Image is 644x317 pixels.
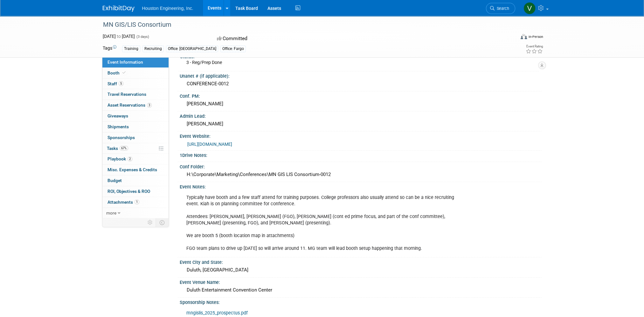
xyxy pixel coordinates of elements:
div: [PERSON_NAME] [184,119,537,129]
div: Unanet # (if applicable): [180,71,542,79]
span: Playbook [107,156,132,161]
span: Asset Reservations [107,102,152,108]
span: Giveaways [107,113,128,118]
div: In-Person [528,34,543,39]
div: Event Rating [525,45,543,48]
a: Booth [102,68,169,78]
td: Personalize Event Tab Strip [145,218,156,227]
span: 5 [119,81,123,86]
div: Typically have booth and a few staff attend for training purposes. College professors also usuall... [182,191,471,255]
span: [DATE] [DATE] [103,34,135,39]
div: [PERSON_NAME] [184,99,537,109]
div: Admin Lead: [180,111,542,119]
span: Attachments [107,200,139,205]
a: Search [486,3,515,14]
div: Event City and State: [180,257,542,265]
a: Asset Reservations3 [102,100,169,110]
div: Committed [215,33,356,44]
div: Office: Fargo [220,46,246,52]
div: H:\Corporate\Marketing\Conferences\MN GIS LIS Consortium-0012 [184,170,537,180]
a: ROI, Objectives & ROO [102,186,169,197]
span: 67% [120,146,128,151]
span: more [106,210,116,215]
a: [URL][DOMAIN_NAME] [187,142,232,147]
span: Shipments [107,124,129,129]
div: Duluth, [GEOGRAPHIC_DATA] [184,265,537,275]
img: Format-Inperson.png [521,34,527,39]
div: CONFERENCE-0012 [184,79,537,89]
div: Recruiting [142,46,164,52]
td: Tags [103,45,116,52]
span: Search [495,6,509,11]
span: Staff [107,81,123,86]
a: Playbook2 [102,154,169,164]
div: Event Venue Name: [180,278,542,285]
span: Sponsorships [107,135,135,140]
span: 3 - Reg/Prep Done [186,60,222,65]
span: ROI, Objectives & ROO [107,189,150,194]
a: more [102,208,169,218]
div: Office: [GEOGRAPHIC_DATA] [166,46,218,52]
span: 3 [147,103,152,108]
a: Shipments [102,122,169,132]
span: Budget [107,178,122,183]
div: Event Notes: [180,182,542,190]
div: Training [122,46,140,52]
span: Tasks [107,146,128,151]
img: ExhibitDay [103,5,135,12]
div: Event Website: [180,131,542,139]
a: Misc. Expenses & Credits [102,165,169,175]
span: 1 [135,200,139,204]
a: Budget [102,175,169,186]
a: Giveaways [102,111,169,121]
a: Sponsorships [102,132,169,143]
span: Booth [107,70,127,75]
a: Attachments1 [102,197,169,208]
div: 1Drive Notes: [180,151,542,158]
div: Conf Folder: [180,162,542,170]
img: Vanessa Hove [523,2,536,14]
span: Misc. Expenses & Credits [107,167,157,172]
i: Booth reservation complete [122,71,126,74]
div: Duluth Entertainment Convention Center [184,285,537,295]
a: Staff5 [102,79,169,89]
span: to [116,34,122,39]
span: Travel Reservations [107,92,146,97]
span: Houston Engineering, Inc. [142,6,193,11]
span: Event Information [107,60,143,65]
span: 2 [128,157,132,161]
div: MN GIS/LIS Consortium [101,19,506,31]
a: Event Information [102,57,169,67]
a: mngislis_2025_prospectus.pdf [186,310,248,316]
td: Toggle Event Tabs [156,218,169,227]
div: Conf. PM: [180,91,542,99]
span: (3 days) [136,35,149,39]
div: Event Format [478,33,543,43]
a: Travel Reservations [102,89,169,100]
a: Tasks67% [102,143,169,154]
div: Sponsorship Notes: [180,298,542,306]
